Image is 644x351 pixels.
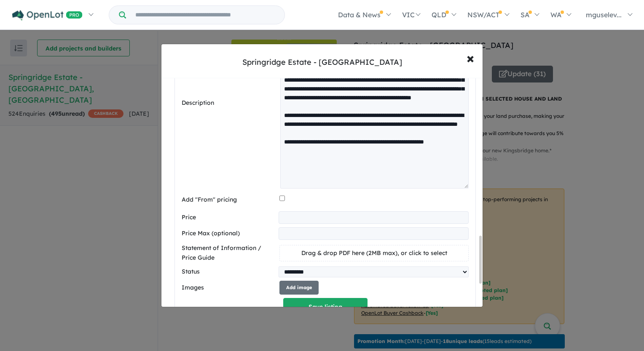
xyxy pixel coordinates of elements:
[242,57,402,68] div: Springridge Estate - [GEOGRAPHIC_DATA]
[301,249,447,257] span: Drag & drop PDF here (2MB max), or click to select
[279,281,319,295] button: Add image
[182,98,277,108] label: Description
[467,49,474,67] span: ×
[182,283,276,293] label: Images
[586,11,622,19] span: mguselev...
[283,298,368,316] button: Save listing
[12,10,83,21] img: Openlot PRO Logo White
[182,195,276,205] label: Add "From" pricing
[182,243,276,263] label: Statement of Information / Price Guide
[182,229,275,239] label: Price Max (optional)
[182,213,275,223] label: Price
[182,267,275,277] label: Status
[128,6,283,24] input: Try estate name, suburb, builder or developer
